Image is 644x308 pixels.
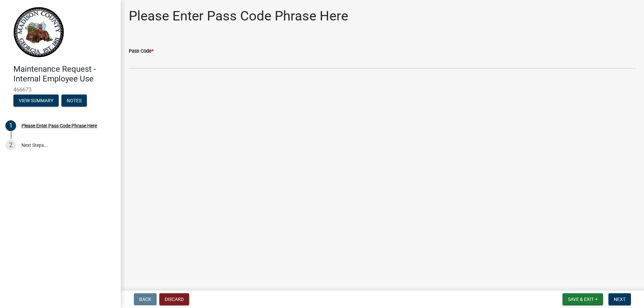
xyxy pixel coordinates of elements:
[13,98,59,104] wm-modal-confirm: Summary
[139,297,151,302] span: Back
[13,86,107,93] span: 466673
[608,293,631,305] button: Next
[61,98,87,104] wm-modal-confirm: Notes
[134,293,157,305] button: Back
[13,64,115,84] h4: Maintenance Request - Internal Employee Use
[159,293,189,305] button: Discard
[5,140,16,150] div: 2
[562,293,603,305] button: Save & Exit
[13,7,64,57] img: Madison County, Georgia
[13,95,59,107] button: View Summary
[21,123,97,128] div: Please Enter Pass Code Phrase Here
[614,297,626,302] span: Next
[568,297,594,302] span: Save & Exit
[5,120,16,131] div: 1
[129,49,154,54] label: Pass Code
[61,95,87,107] button: Notes
[129,8,348,24] h1: Please Enter Pass Code Phrase Here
